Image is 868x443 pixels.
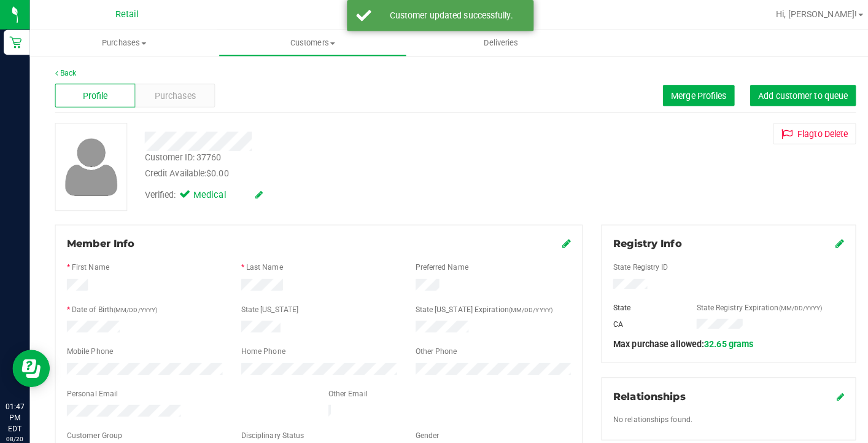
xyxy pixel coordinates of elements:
[238,299,294,310] label: State [US_STATE]
[12,345,49,382] iframe: Resource center
[66,234,133,246] span: Member Info
[401,29,587,55] a: Deliveries
[142,149,218,162] div: Customer ID: 37760
[58,133,122,196] img: user-icon.png
[29,29,215,55] a: Purchases
[653,84,724,104] button: Merge Profiles
[595,297,677,308] div: State
[142,165,528,178] div: Credit Available:
[216,37,401,48] span: Customers
[9,36,21,48] inline-svg: Retail
[6,428,24,437] p: 08/20
[604,234,672,246] span: Registry Info
[66,423,120,434] label: Customer Group
[190,186,239,199] span: Medical
[152,88,193,101] span: Purchases
[238,340,281,351] label: Home Phone
[460,37,527,48] span: Deliveries
[747,89,835,99] span: Add customer to queue
[66,340,111,351] label: Mobile Phone
[238,423,300,434] label: Disciplinary Status
[739,84,843,104] button: Add customer to queue
[66,382,116,393] label: Personal Email
[409,423,433,434] label: Gender
[203,166,225,176] span: $0.00
[762,121,843,142] button: Flagto Delete
[71,257,107,269] label: First Name
[767,300,810,307] span: (MM/DD/YYYY)
[604,257,658,269] label: State Registry ID
[765,9,845,19] span: Hi, [PERSON_NAME]!
[409,299,544,310] label: State [US_STATE] Expiration
[324,382,362,393] label: Other Email
[604,334,742,344] span: Max purchase allowed:
[604,408,682,419] label: No relationships found.
[114,9,137,20] span: Retail
[54,68,75,76] a: Back
[502,302,544,308] span: (MM/DD/YYYY)
[215,29,401,55] a: Customers
[409,257,462,269] label: Preferred Name
[661,89,716,99] span: Merge Profiles
[242,257,279,269] label: Last Name
[29,37,215,48] span: Purchases
[142,186,259,199] div: Verified:
[6,395,24,428] p: 01:47 PM EDT
[71,299,155,310] label: Date of Birth
[81,88,106,101] span: Profile
[604,385,675,396] span: Relationships
[686,297,810,308] label: State Registry Expiration
[595,314,677,325] div: CA
[694,334,742,344] span: 32.65 grams
[409,340,451,351] label: Other Phone
[112,302,155,308] span: (MM/DD/YYYY)
[373,9,517,22] div: Customer updated successfully.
